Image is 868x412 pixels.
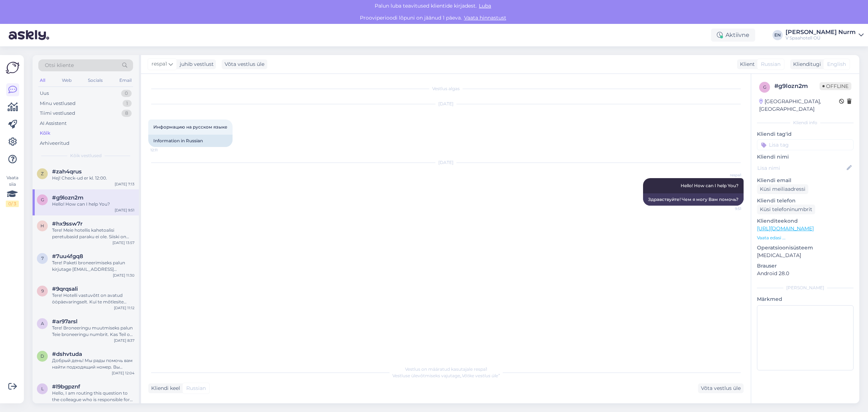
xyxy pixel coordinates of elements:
[714,172,741,178] span: respa1
[115,181,135,187] div: [DATE] 7:13
[113,403,135,408] div: [DATE] 21:01
[123,100,132,107] div: 1
[757,244,854,252] p: Operatsioonisüsteem
[40,130,50,137] div: Kõik
[786,35,856,41] div: V Spaahotell OÜ
[52,227,135,240] div: Tere! Meie hotellis kahetoalisi peretubasid paraku ei ole. Siiski on Superior toaklassis kaks toa...
[757,164,845,172] input: Lisa nimi
[86,76,104,85] div: Socials
[52,351,82,357] span: #dshvtuda
[222,59,267,69] div: Võta vestlus üle
[757,139,854,150] input: Lisa tag
[681,183,739,188] span: Hello! How can I help You?
[757,217,854,225] p: Klienditeekond
[52,201,135,207] div: Hello! How can I help You?
[757,130,854,138] p: Kliendi tag'id
[462,14,509,21] a: Vaata hinnastust
[6,175,19,207] div: Vaata siia
[148,159,744,166] div: [DATE]
[52,253,83,260] span: #7uu4fgq8
[460,373,500,378] i: „Võtke vestlus üle”
[52,357,135,370] div: Добрый день! Мы рады помочь вам найти подходящий номер. Вы можете использовать спа-центр с момент...
[186,384,206,392] span: Russian
[698,383,744,393] div: Võta vestlus üle
[41,256,44,261] span: 7
[38,76,47,85] div: All
[757,235,854,241] p: Vaata edasi ...
[761,60,780,68] span: Russian
[757,184,808,194] div: Küsi meiliaadressi
[60,76,73,85] div: Web
[152,60,167,68] span: respa1
[52,220,82,227] span: #hx9ssw7r
[757,205,815,214] div: Küsi telefoninumbrit
[153,124,227,130] span: Информацию на русском языке
[52,383,80,390] span: #l9bgpznf
[643,193,744,206] div: Здравствуйте! Чем я могу Вам помочь?
[52,325,135,338] div: Tere! Broneeringu muutmiseks palun Teie broneeringu numbrit. Kas Teil on ka mõni alternatiivne ku...
[757,270,854,277] p: Android 28.0
[757,225,814,232] a: [URL][DOMAIN_NAME]
[121,90,132,97] div: 0
[714,206,741,211] span: 9:51
[52,292,135,305] div: Tere! Hotelli vastuvõtt on avatud ööpäevaringselt. Kui te mõtlesite spaa lahtiolekuaegasid, siis ...
[757,197,854,205] p: Kliendi telefon
[40,90,49,97] div: Uus
[122,110,132,117] div: 8
[113,273,135,278] div: [DATE] 11:30
[52,286,78,292] span: #9qrqsali
[70,152,102,159] span: Kõik vestlused
[757,295,854,303] p: Märkmed
[737,60,755,68] div: Klient
[41,353,44,359] span: d
[790,60,821,68] div: Klienditugi
[773,30,783,40] div: EN
[763,84,766,90] span: g
[148,384,180,392] div: Kliendi keel
[41,386,44,391] span: l
[392,373,500,378] span: Vestluse ülevõtmiseks vajutage
[52,168,82,175] span: #zah4qrus
[786,29,856,35] div: [PERSON_NAME] Nurm
[774,82,820,91] div: # g9lozn2m
[150,147,178,153] span: 12:11
[112,370,135,376] div: [DATE] 12:04
[40,100,76,107] div: Minu vestlused
[6,201,19,207] div: 0 / 3
[52,175,135,181] div: Hej! Check-ud er kl. 12:00.
[6,61,20,75] img: Askly Logo
[41,288,44,294] span: 9
[759,98,839,113] div: [GEOGRAPHIC_DATA], [GEOGRAPHIC_DATA]
[757,119,854,126] div: Kliendi info
[41,171,44,176] span: z
[757,262,854,270] p: Brauser
[40,110,75,117] div: Tiimi vestlused
[757,252,854,259] p: [MEDICAL_DATA]
[177,60,214,68] div: juhib vestlust
[114,305,135,311] div: [DATE] 11:12
[41,223,44,228] span: h
[148,135,233,147] div: Information in Russian
[52,194,84,201] span: #g9lozn2m
[827,60,846,68] span: English
[477,3,493,9] span: Luba
[41,321,44,326] span: a
[786,29,864,41] a: [PERSON_NAME] NurmV Spaahotell OÜ
[757,177,854,184] p: Kliendi email
[757,153,854,161] p: Kliendi nimi
[820,82,851,90] span: Offline
[52,390,135,403] div: Hello, I am routing this question to the colleague who is responsible for this topic. The reply m...
[45,62,74,69] span: Otsi kliente
[114,338,135,343] div: [DATE] 8:37
[757,285,854,291] div: [PERSON_NAME]
[52,260,135,273] div: Tere! Paketi broneerimiseks palun kirjutage [EMAIL_ADDRESS][DOMAIN_NAME] või helistage [PHONE_NUM...
[112,240,135,245] div: [DATE] 13:57
[40,140,69,147] div: Arhiveeritud
[405,366,487,372] span: Vestlus on määratud kasutajale respa1
[115,207,135,213] div: [DATE] 9:51
[52,318,77,325] span: #ar97arsl
[41,197,44,202] span: g
[118,76,133,85] div: Email
[711,29,755,42] div: Aktiivne
[148,101,744,107] div: [DATE]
